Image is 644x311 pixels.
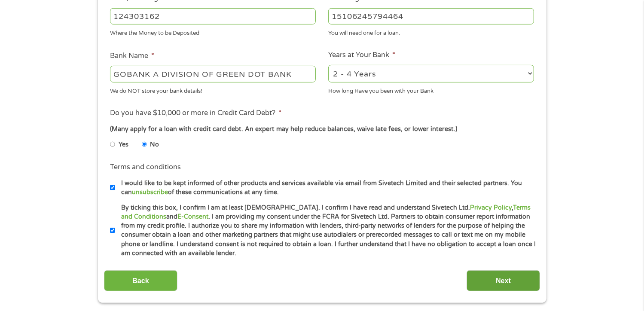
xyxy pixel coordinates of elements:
a: unsubscribe [132,189,168,196]
input: Back [104,270,177,291]
label: No [150,140,159,149]
a: Terms and Conditions [121,204,531,220]
label: I would like to be kept informed of other products and services available via email from Sivetech... [115,179,537,197]
input: 263177916 [110,8,316,24]
label: Do you have $10,000 or more in Credit Card Debt? [110,109,281,118]
label: Terms and conditions [110,163,181,172]
div: Where the Money to be Deposited [110,26,316,38]
label: Years at Your Bank [328,51,395,60]
label: By ticking this box, I confirm I am at least [DEMOGRAPHIC_DATA]. I confirm I have read and unders... [115,203,537,258]
div: How long Have you been with your Bank [328,84,534,95]
div: You will need one for a loan. [328,26,534,38]
label: Yes [119,140,128,149]
div: We do NOT store your bank details! [110,84,316,95]
label: Bank Name [110,52,154,61]
div: (Many apply for a loan with credit card debt. An expert may help reduce balances, waive late fees... [110,125,534,134]
input: Next [467,270,540,291]
a: E-Consent [177,213,208,220]
a: Privacy Policy [470,204,512,211]
input: 345634636 [328,8,534,24]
